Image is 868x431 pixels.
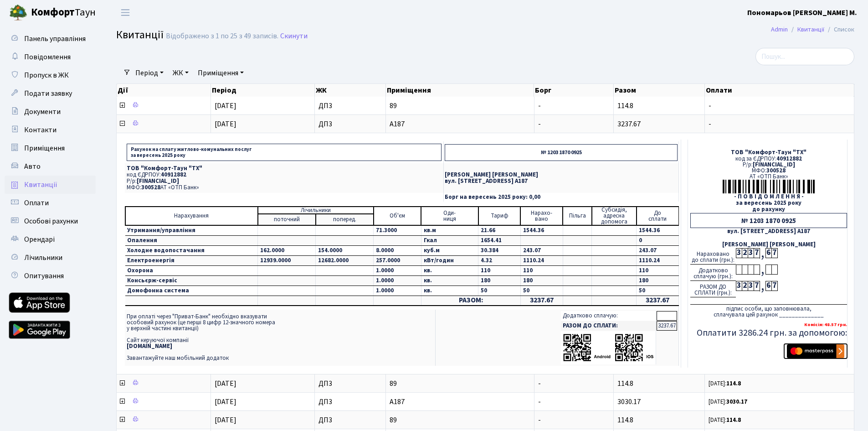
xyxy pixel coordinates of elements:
a: Період [132,65,167,81]
b: [DOMAIN_NAME] [127,342,172,350]
span: 40912882 [161,171,186,179]
b: Комфорт [31,5,75,20]
span: Квитанції [24,180,57,190]
a: Оплати [5,194,96,212]
div: 7 [771,248,777,258]
th: Разом [614,84,705,97]
span: ДП3 [318,416,382,424]
span: 300528 [766,166,786,175]
td: кв.м [421,225,478,236]
span: - [538,379,541,389]
span: [FINANCIAL_ID] [137,177,179,185]
a: Повідомлення [5,48,96,66]
td: кв. [421,276,478,286]
span: - [709,102,850,109]
span: 300528 [141,183,160,192]
p: МФО: АТ «ОТП Банк» [127,185,442,191]
span: [DATE] [215,379,236,389]
div: підпис особи, що заповнювала, сплачувала цей рахунок ______________ [690,304,847,318]
a: Орендарі [5,230,96,249]
span: ДП3 [318,120,382,128]
small: [DATE]: [709,398,747,406]
span: Подати заявку [24,88,72,99]
td: 1.0000 [374,286,421,296]
div: 3 [748,281,754,291]
td: 50 [478,286,521,296]
td: 71.3000 [374,225,421,236]
nav: breadcrumb [757,20,868,39]
div: № 1203 1870 0925 [690,213,847,228]
a: Авто [5,157,96,176]
span: Лічильники [24,253,62,263]
a: Приміщення [194,65,247,81]
td: Домофонна система [125,286,258,296]
span: [FINANCIAL_ID] [753,161,795,169]
div: 6 [765,248,771,258]
div: 7 [771,281,777,291]
td: 162.0000 [258,246,316,256]
span: 3237.67 [617,119,641,129]
td: 12682.0000 [316,256,374,266]
a: Admin [771,25,788,34]
td: 180 [478,276,521,286]
th: Дії [117,84,211,97]
span: А187 [390,398,530,405]
a: Квитанції [797,25,824,34]
p: Борг на вересень 2025 року: 0,00 [445,194,678,200]
td: Охорона [125,266,258,276]
div: за вересень 2025 року [690,200,847,206]
div: 3 [748,248,754,258]
td: 180 [520,276,563,286]
span: 3030.17 [617,397,641,407]
td: Холодне водопостачання [125,246,258,256]
span: - [538,119,541,129]
b: 3030.17 [726,398,747,406]
span: 89 [390,416,530,424]
td: куб.м [421,246,478,256]
th: Період [211,84,315,97]
span: Орендарі [24,234,55,244]
td: 1110.24 [520,256,563,266]
td: 3237.67 [637,296,679,306]
td: Субсидія, адресна допомога [592,207,637,225]
td: 1544.36 [520,225,563,236]
div: 3 [736,281,742,291]
span: ДП3 [318,102,382,109]
p: Рахунок на сплату житлово-комунальних послуг за вересень 2025 року [127,144,442,161]
span: 114.8 [617,101,633,111]
td: 1110.24 [637,256,679,266]
b: 114.8 [726,379,741,388]
td: 110 [520,266,563,276]
th: Приміщення [386,84,534,97]
p: ТОВ "Комфорт-Таун "ТХ" [127,166,442,171]
td: РАЗОМ: [421,296,520,306]
a: Скинути [280,32,308,41]
img: logo.png [9,4,27,22]
div: АТ «ОТП Банк» [690,174,847,180]
td: Лічильники [258,207,374,214]
p: Р/р: [127,178,442,184]
span: Приміщення [24,143,65,153]
td: 30.384 [478,246,521,256]
img: apps-qrcodes.png [563,333,654,363]
th: ЖК [315,84,386,97]
span: Повідомлення [24,52,71,62]
td: кв. [421,266,478,276]
td: Додатково сплачую: [561,311,656,321]
div: 2 [742,248,748,258]
span: Документи [24,107,61,117]
a: ЖК [169,65,192,81]
img: Masterpass [787,344,844,358]
td: Електроенергія [125,256,258,266]
td: Тариф [478,207,521,225]
a: Приміщення [5,139,96,157]
div: ТОВ "Комфорт-Таун "ТХ" [690,150,847,156]
td: 21.66 [478,225,521,236]
div: Р/р: [690,162,847,168]
small: [DATE]: [709,416,741,424]
span: - [538,101,541,111]
td: 8.0000 [374,246,421,256]
td: Консьєрж-сервіс [125,276,258,286]
th: Оплати [705,84,854,97]
span: Контакти [24,125,56,135]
